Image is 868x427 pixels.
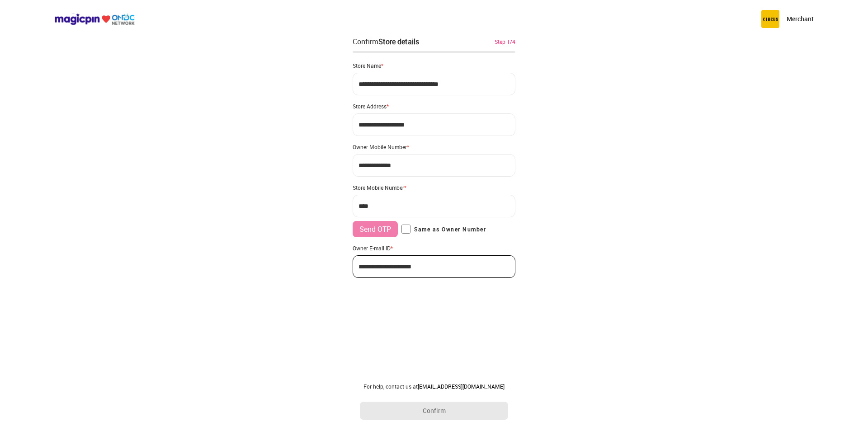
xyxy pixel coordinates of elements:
div: Owner E-mail ID [353,244,515,252]
a: [EMAIL_ADDRESS][DOMAIN_NAME] [418,383,505,390]
p: Merchant [787,14,814,23]
label: Same as Owner Number [401,225,486,234]
div: Owner Mobile Number [353,143,515,150]
div: Store Mobile Number [353,184,515,191]
div: Store details [378,37,419,47]
div: Store Name [353,62,515,69]
button: Confirm [360,402,508,420]
div: Store Address [353,103,515,110]
div: Confirm [353,36,419,47]
button: Send OTP [353,221,398,237]
div: For help, contact us at [360,383,508,390]
div: Step 1/4 [495,38,515,46]
img: circus.b677b59b.png [761,10,779,28]
input: Same as Owner Number [401,225,410,234]
img: ondc-logo-new-small.8a59708e.svg [54,13,135,25]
